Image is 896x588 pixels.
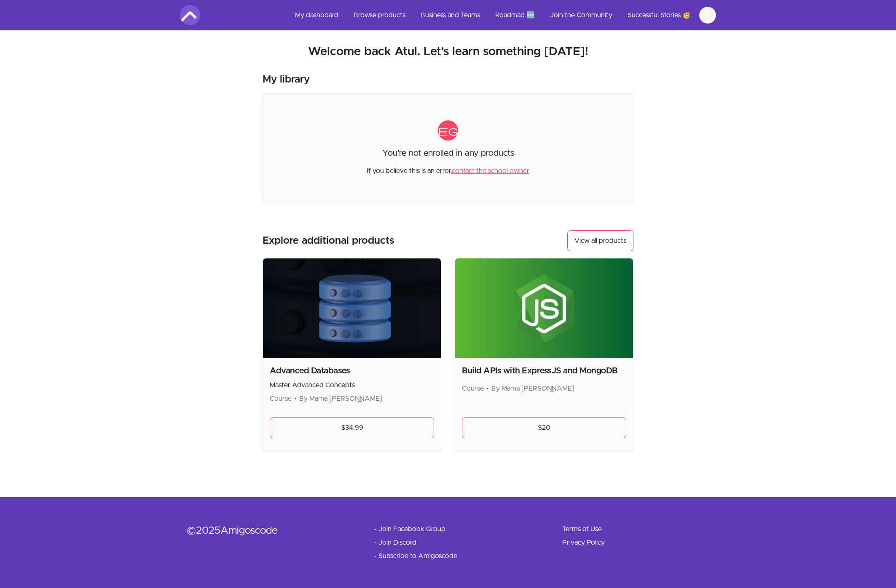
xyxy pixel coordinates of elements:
[270,417,434,438] a: $34.99
[414,5,487,25] a: Business and Teams
[486,385,489,392] span: •
[299,395,382,402] span: By Mama [PERSON_NAME]
[488,5,542,25] a: Roadmap 🆕
[270,365,434,377] h2: Advanced Databases
[382,147,514,159] p: You're not enrolled in any products
[462,417,626,438] a: $20
[374,537,416,548] a: - Join Discord
[452,168,529,174] a: contact the school owner
[562,537,605,548] a: Privacy Policy
[270,395,292,402] span: Course
[567,230,633,251] a: View all products
[180,44,716,59] h2: Welcome back Atul. Let's learn something [DATE]!
[288,5,345,25] a: My dashboard
[462,365,626,377] h2: Build APIs with ExpressJS and MongoDB
[621,5,697,25] a: Successful Stories 🥳
[288,5,716,25] nav: Main
[374,524,445,534] a: - Join Facebook Group
[347,5,412,25] a: Browse products
[699,7,716,24] button: A
[187,524,347,537] div: © 2025 Amigoscode
[374,551,457,561] a: - Subscribe to Amigoscode
[455,258,633,358] img: Product image for Build APIs with ExpressJS and MongoDB
[367,159,529,176] p: If you believe this is an error,
[263,258,441,358] img: Product image for Advanced Databases
[294,395,297,402] span: •
[180,5,200,25] img: Amigoscode logo
[438,120,458,141] span: category
[263,234,394,247] h3: Explore additional products
[562,524,602,534] a: Terms of Use
[263,73,310,86] h3: My library
[543,5,619,25] a: Join the Community
[491,385,574,392] span: By Mama [PERSON_NAME]
[270,380,434,390] p: Master Advanced Concepts
[462,385,484,392] span: Course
